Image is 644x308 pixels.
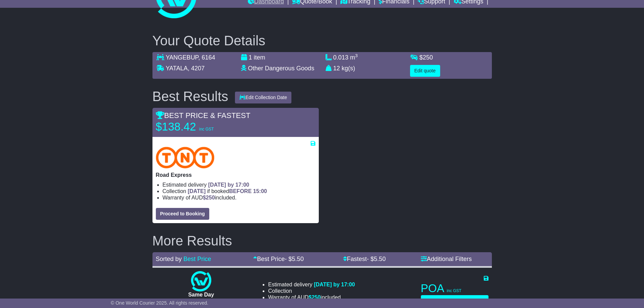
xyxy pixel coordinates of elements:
[188,188,267,194] span: if booked
[188,188,206,194] span: [DATE]
[421,295,488,307] button: Proceed to Booking
[163,188,315,194] li: Collection
[374,256,386,262] span: 5.50
[156,208,209,220] button: Proceed to Booking
[292,256,304,262] span: 5.50
[166,54,198,61] span: YANGEBUP
[268,294,355,301] li: Warranty of AUD included.
[203,195,215,200] span: $
[156,147,215,168] img: TNT Domestic: Road Express
[268,288,355,294] li: Collection
[156,172,315,178] p: Road Express
[420,54,433,61] span: $
[191,271,211,291] img: One World Courier: Same Day Nationwide(quotes take 0.5-1 hour)
[156,111,251,120] span: BEST PRICE & FASTEST
[268,281,355,288] li: Estimated delivery
[309,294,321,300] span: $
[199,127,214,132] span: inc GST
[149,89,232,104] div: Best Results
[163,182,315,188] li: Estimated delivery
[206,195,215,200] span: 250
[166,65,188,72] span: YATALA
[156,256,182,262] span: Sorted by
[198,54,215,61] span: , 6164
[312,294,321,300] span: 250
[285,256,304,262] span: - $
[235,92,291,103] button: Edit Collection Date
[156,120,240,134] p: $138.42
[249,54,252,61] span: 1
[367,256,386,262] span: - $
[184,256,211,262] a: Best Price
[410,65,440,77] button: Edit quote
[253,256,304,262] a: Best Price- $5.50
[152,33,492,48] h2: Your Quote Details
[333,54,349,61] span: 0.013
[111,300,209,306] span: © One World Courier 2025. All rights reserved.
[421,282,488,295] p: POA
[188,65,205,72] span: , 4207
[248,65,314,72] span: Other Dangerous Goods
[355,53,358,58] sup: 3
[343,256,386,262] a: Fastest- $5.50
[421,256,472,262] a: Additional Filters
[163,194,315,201] li: Warranty of AUD included.
[333,65,340,72] span: 12
[253,188,267,194] span: 15:00
[314,282,355,287] span: [DATE] by 17:00
[208,182,249,188] span: [DATE] by 17:00
[152,233,492,248] h2: More Results
[350,54,358,61] span: m
[447,288,461,293] span: inc GST
[254,54,265,61] span: item
[423,54,433,61] span: 250
[342,65,355,72] span: kg(s)
[229,188,252,194] span: BEFORE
